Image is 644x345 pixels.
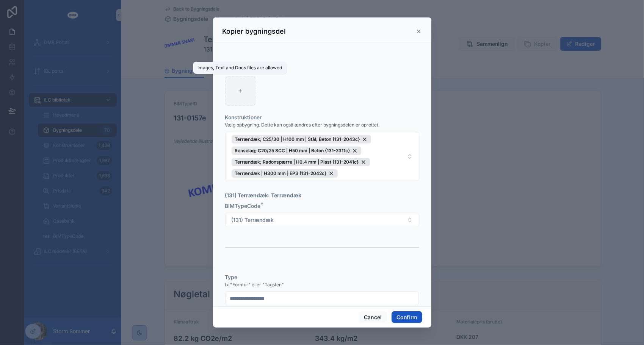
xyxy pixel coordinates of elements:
[225,213,419,227] button: Select Button
[223,27,286,36] h3: Kopier bygningsdel
[232,147,361,155] button: Unselect 2365
[225,192,302,198] strong: (131) Terrændæk: Terrændæk
[235,159,359,165] span: Terrændæk; Radonspærre | H0.4 mm | Plast {131-2041c}
[225,282,284,288] span: fx "Formur" eller "Tagsten"
[359,311,387,323] button: Cancel
[232,169,338,178] button: Unselect 2076
[232,158,370,166] button: Unselect 2075
[235,170,327,176] span: Terrændæk | H300 mm | EPS {131-2042c}
[197,65,282,71] div: Images, Text and Docs files are allowed
[225,122,380,128] span: Vælg opbygning. Dette kan også ændres efter bygningsdelen er oprettet.
[225,203,261,209] span: BIMTypeCode
[232,216,274,224] span: (131) Terrændæk
[225,274,238,280] span: Type
[232,135,371,144] button: Unselect 2077
[392,311,422,323] button: Confirm
[235,136,360,142] span: Terrændæk; C25/30 | H100 mm | Stål; Beton {131-2043c}
[235,148,350,154] span: Renselag; C20/25 SCC | H50 mm | Beton {131-2311c}
[225,132,419,181] button: Select Button
[225,114,262,120] span: Konstruktioner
